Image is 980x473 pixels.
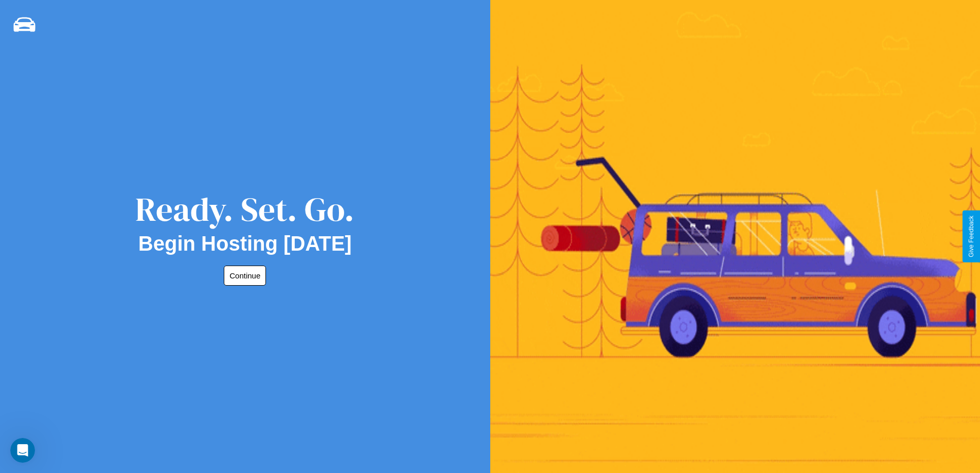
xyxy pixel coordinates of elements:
h2: Begin Hosting [DATE] [138,232,352,255]
button: Continue [224,266,266,286]
div: Give Feedback [968,216,975,257]
div: Ready. Set. Go. [135,186,354,232]
iframe: Intercom live chat [10,438,35,463]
